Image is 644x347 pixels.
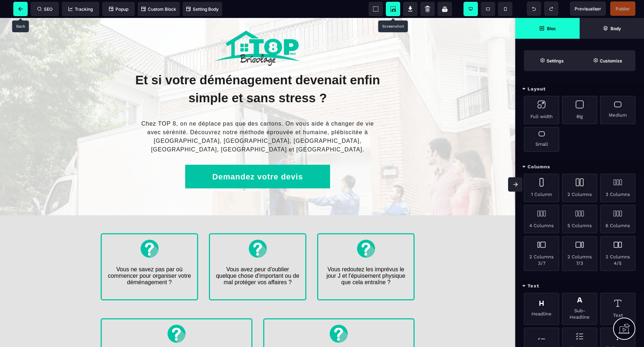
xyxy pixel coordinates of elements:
[547,26,556,31] strong: Bloc
[107,247,192,276] text: Vous ne savez pas par où commencer pour organiser votre déménagement ?
[600,96,635,124] div: Medium
[186,6,219,12] span: Setting Body
[330,307,348,325] img: 8d8013eb0fad16213dc09108547016a7_icone_top8.png
[515,280,644,293] div: Text
[524,174,559,202] div: 1 Column
[215,247,300,269] text: Vous avez peur d'oublier quelque chose d'important ou de mal protéger vos affaires ?
[562,205,597,233] div: 5 Columns
[547,58,564,64] strong: Settings
[600,236,635,271] div: 2 Columns 4/5
[109,6,128,12] span: Popup
[213,13,303,48] img: 9723dff375ef9b01add69404de2f686c_5.png
[524,127,559,152] div: Small
[600,174,635,202] div: 3 Columns
[168,307,186,325] img: 8d8013eb0fad16213dc09108547016a7_icone_top8.png
[324,247,408,269] text: Vous redoutez les imprévus le jour J et l'épuisement physique que cela entraîne ?
[126,100,389,138] text: Chez TOP 8, on ne déplace pas que des cartons. On vous aide à changer de vie avec sérénité. Décou...
[515,83,644,96] div: Layout
[562,293,597,325] div: Sub-Headline
[562,174,597,202] div: 2 Columns
[580,50,635,71] span: Open Style Manager
[562,96,597,124] div: Big
[68,6,93,12] span: Tracking
[37,6,52,12] span: SEO
[575,6,601,11] span: Previsualiser
[580,18,644,39] span: Open Layer Manager
[141,6,176,12] span: Custom Block
[141,222,159,240] img: 8d8013eb0fad16213dc09108547016a7_icone_top8.png
[600,58,622,64] strong: Customize
[600,205,635,233] div: 6 Columns
[249,222,267,240] img: 8d8013eb0fad16213dc09108547016a7_icone_top8.png
[600,293,635,325] div: Text
[515,160,644,174] div: Columns
[515,18,580,39] span: Open Blocks
[524,293,559,325] div: Headline
[386,2,400,16] span: Screenshot
[524,96,559,124] div: Full width
[357,222,375,240] img: 8d8013eb0fad16213dc09108547016a7_icone_top8.png
[369,2,383,16] span: View components
[611,26,621,31] strong: Body
[562,236,597,271] div: 2 Columns 7/3
[524,236,559,271] div: 2 Columns 3/7
[185,147,330,170] button: Demandez votre devis
[616,6,630,11] span: Publier
[524,205,559,233] div: 4 Columns
[570,1,606,16] span: Preview
[524,50,580,71] span: Settings
[126,50,389,93] h1: Et si votre déménagement devenait enfin simple et sans stress ?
